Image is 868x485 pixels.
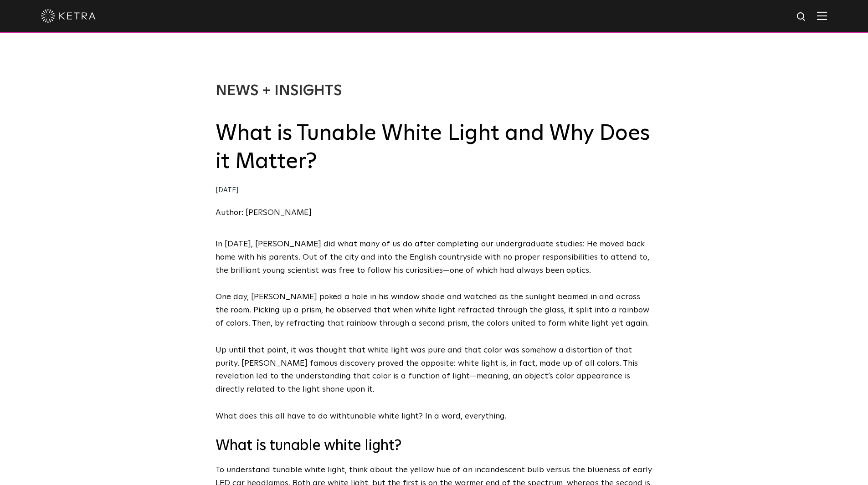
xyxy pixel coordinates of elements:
[216,84,342,98] a: News + Insights
[817,11,827,20] img: Hamburger%20Nav.svg
[216,291,653,330] p: One day, [PERSON_NAME] poked a hole in his window shade and watched as the sunlight beamed in and...
[216,410,653,423] p: What does this all have to do with ? In a word, everything.
[216,184,653,197] div: [DATE]
[796,11,807,23] img: search icon
[216,209,312,217] a: Author: [PERSON_NAME]
[216,119,653,176] h2: What is Tunable White Light and Why Does it Matter?
[216,238,653,277] p: In [DATE], [PERSON_NAME] did what many of us do after completing our undergraduate studies: He mo...
[216,437,653,456] h3: What is tunable white light?
[41,9,96,23] img: ketra-logo-2019-white
[216,344,653,396] p: Up until that point, it was thought that white light was pure and that color was somehow a distor...
[346,412,419,420] span: tunable white light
